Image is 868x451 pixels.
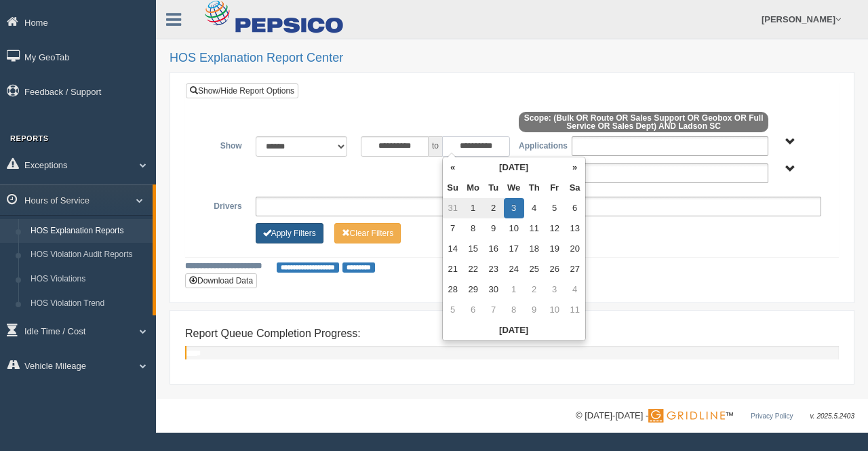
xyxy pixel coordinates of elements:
td: 23 [484,259,504,279]
span: v. 2025.5.2403 [810,412,854,420]
th: [DATE] [443,320,585,340]
th: Sa [565,178,585,198]
td: 31 [443,198,463,218]
td: 24 [504,259,524,279]
td: 8 [463,218,484,239]
a: Privacy Policy [751,412,793,420]
td: 11 [524,218,545,239]
td: 16 [484,239,504,259]
td: 1 [463,198,484,218]
a: HOS Violation Audit Reports [24,243,153,267]
td: 4 [524,198,545,218]
button: Download Data [185,273,257,288]
td: 21 [443,259,463,279]
td: 8 [504,300,524,320]
td: 9 [524,300,545,320]
td: 3 [545,279,565,300]
a: HOS Explanation Reports [24,219,153,243]
a: Show/Hide Report Options [186,83,298,98]
td: 17 [504,239,524,259]
td: 15 [463,239,484,259]
th: Th [524,178,545,198]
th: [DATE] [463,157,565,178]
h2: HOS Explanation Report Center [170,52,854,65]
th: Su [443,178,463,198]
img: Gridline [648,409,725,423]
td: 20 [565,239,585,259]
td: 18 [524,239,545,259]
h4: Report Queue Completion Progress: [185,328,839,340]
td: 3 [504,198,524,218]
label: Show [196,136,249,153]
td: 10 [504,218,524,239]
th: Fr [545,178,565,198]
td: 7 [484,300,504,320]
th: Tu [484,178,504,198]
div: © [DATE]-[DATE] - ™ [576,409,854,423]
td: 28 [443,279,463,300]
label: Applications [512,136,565,153]
td: 9 [484,218,504,239]
td: 26 [545,259,565,279]
th: « [443,157,463,178]
td: 30 [484,279,504,300]
td: 1 [504,279,524,300]
span: to [429,136,442,157]
a: HOS Violation Trend [24,292,153,316]
td: 2 [484,198,504,218]
td: 22 [463,259,484,279]
td: 25 [524,259,545,279]
td: 6 [565,198,585,218]
td: 29 [463,279,484,300]
td: 2 [524,279,545,300]
td: 19 [545,239,565,259]
button: Change Filter Options [256,223,323,243]
td: 13 [565,218,585,239]
span: Scope: (Bulk OR Route OR Sales Support OR Geobox OR Full Service OR Sales Dept) AND Ladson SC [519,112,768,132]
label: Drivers [196,197,249,213]
td: 5 [443,300,463,320]
td: 4 [565,279,585,300]
td: 10 [545,300,565,320]
a: HOS Violations [24,267,153,292]
th: We [504,178,524,198]
td: 7 [443,218,463,239]
button: Change Filter Options [334,223,401,243]
td: 12 [545,218,565,239]
td: 11 [565,300,585,320]
td: 6 [463,300,484,320]
td: 27 [565,259,585,279]
td: 14 [443,239,463,259]
td: 5 [545,198,565,218]
th: » [565,157,585,178]
th: Mo [463,178,484,198]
